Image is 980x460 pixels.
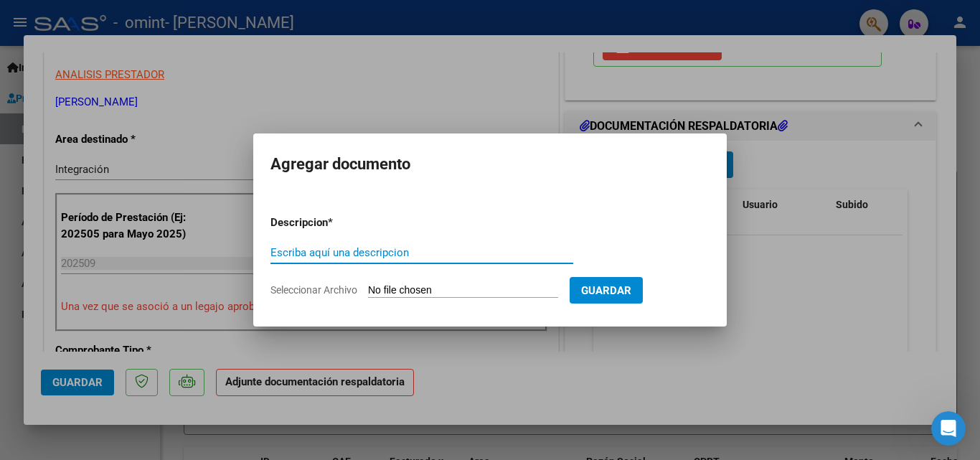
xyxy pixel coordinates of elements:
[931,411,966,446] iframe: Intercom live chat
[270,151,710,178] h2: Agregar documento
[270,284,357,296] span: Seleccionar Archivo
[270,215,402,231] p: Descripcion
[570,277,643,304] button: Guardar
[581,284,631,297] span: Guardar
